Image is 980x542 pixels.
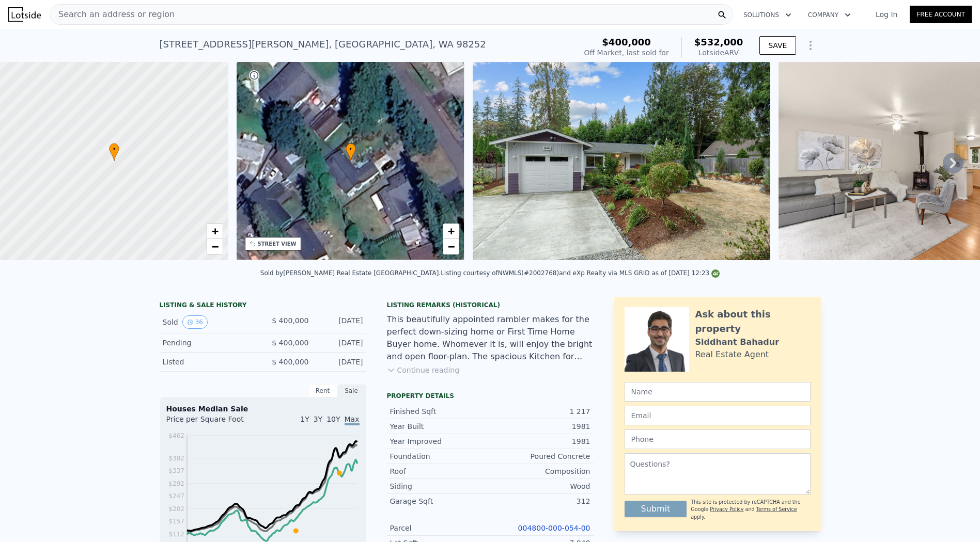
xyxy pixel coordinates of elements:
div: This site is protected by reCAPTCHA and the Google and apply. [691,499,810,521]
button: Solutions [735,6,800,24]
a: Zoom in [207,224,223,239]
div: Garage Sqft [390,496,490,506]
div: STREET VIEW [258,240,297,248]
input: Phone [625,429,811,449]
a: Zoom in [443,224,459,239]
div: Property details [387,392,594,400]
div: Off Market, last sold for [584,47,669,58]
div: 312 [490,496,590,506]
span: • [346,145,356,154]
span: $ 400,000 [272,316,308,325]
a: Log In [863,9,910,20]
span: − [211,240,218,253]
div: 1 217 [490,406,590,417]
input: Name [625,382,811,402]
div: Listing courtesy of NWMLS (#2002768) and eXp Realty via MLS GRID as of [DATE] 12:23 [441,269,720,277]
button: Company [800,6,859,24]
input: Email [625,406,811,425]
span: $532,000 [694,37,743,47]
div: [STREET_ADDRESS][PERSON_NAME] , [GEOGRAPHIC_DATA] , WA 98252 [160,37,486,52]
span: $ 400,000 [272,339,308,347]
tspan: $292 [168,480,184,487]
span: + [448,225,455,237]
a: Privacy Policy [710,506,743,512]
div: [DATE] [317,315,363,329]
div: Pending [163,338,255,348]
a: Zoom out [443,239,459,254]
tspan: $202 [168,505,184,513]
span: − [448,240,455,253]
div: Parcel [390,523,490,533]
button: View historical data [182,315,208,329]
div: LISTING & SALE HISTORY [160,301,366,311]
div: Lotside ARV [694,47,743,58]
div: Year Improved [390,436,490,447]
img: Lotside [8,7,41,22]
div: Ask about this property [695,307,811,336]
a: 004800-000-054-00 [518,524,590,532]
span: Search an address or region [50,8,175,21]
div: [DATE] [317,338,363,348]
span: Max [345,415,360,425]
span: + [211,225,218,237]
button: Continue reading [387,365,460,375]
div: Siding [390,481,490,491]
span: • [109,145,119,154]
div: Composition [490,466,590,476]
div: Price per Square Foot [166,414,263,431]
div: Finished Sqft [390,406,490,417]
tspan: $247 [168,492,184,500]
span: 10Y [326,415,340,423]
a: Zoom out [207,239,223,254]
button: SAVE [759,36,796,55]
tspan: $462 [168,432,184,439]
tspan: $112 [168,531,184,538]
div: Sale [337,384,366,397]
a: Terms of Service [756,506,797,512]
tspan: $382 [168,455,184,462]
span: $ 400,000 [272,358,308,366]
div: • [346,143,356,161]
div: Sold [163,315,255,329]
div: Roof [390,466,490,476]
div: • [109,143,119,161]
button: Submit [625,501,687,517]
button: Show Options [800,35,821,56]
div: Listed [163,357,255,367]
div: Year Built [390,421,490,432]
img: NWMLS Logo [711,269,720,278]
div: Siddhant Bahadur [695,336,780,348]
div: Houses Median Sale [166,404,360,414]
div: 1981 [490,421,590,432]
div: Rent [308,384,337,397]
div: This beautifully appointed rambler makes for the perfect down-sizing home or First Time Home Buye... [387,313,594,363]
span: $400,000 [602,37,651,47]
div: Wood [490,481,590,491]
div: [DATE] [317,357,363,367]
span: 1Y [300,415,309,423]
div: Real Estate Agent [695,348,769,361]
tspan: $157 [168,518,184,525]
div: Sold by [PERSON_NAME] Real Estate [GEOGRAPHIC_DATA] . [260,269,441,277]
div: Listing Remarks (Historical) [387,301,594,309]
a: Free Account [910,6,972,23]
tspan: $337 [168,467,184,474]
div: Foundation [390,451,490,461]
div: Poured Concrete [490,451,590,461]
div: 1981 [490,436,590,447]
img: Sale: 126961925 Parcel: 103769810 [473,62,770,260]
span: 3Y [314,415,322,423]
